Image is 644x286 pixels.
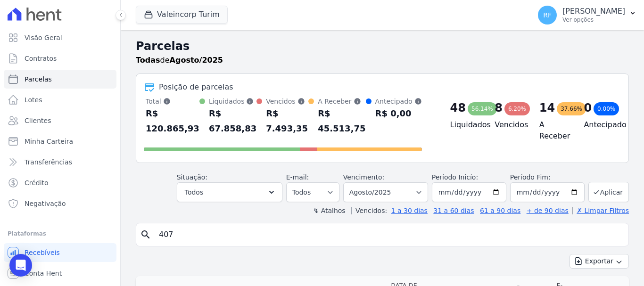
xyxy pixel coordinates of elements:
h4: Antecipado [584,119,613,131]
div: A Receber [318,97,365,106]
strong: Agosto/2025 [170,56,223,65]
div: R$ 0,00 [375,106,422,121]
div: 0 [584,100,592,115]
label: ↯ Atalhos [313,207,345,214]
h4: A Receber [539,119,569,142]
button: Aplicar [588,182,629,202]
button: Todos [177,182,282,202]
span: Todos [185,187,203,198]
p: [PERSON_NAME] [562,7,625,16]
div: R$ 45.513,75 [318,106,365,136]
span: Contratos [25,54,57,63]
i: search [140,229,151,240]
a: ✗ Limpar Filtros [572,207,629,214]
span: Clientes [25,116,51,125]
a: 61 a 90 dias [480,207,520,214]
button: RF [PERSON_NAME] Ver opções [530,2,644,28]
label: Vencimento: [343,173,384,181]
a: Transferências [4,153,116,172]
h4: Liquidados [450,119,480,131]
a: 1 a 30 dias [391,207,428,214]
span: Lotes [25,95,42,105]
div: Vencidos [266,97,308,106]
span: RF [543,12,552,18]
strong: Todas [136,56,160,65]
div: Antecipado [375,97,422,106]
span: Visão Geral [25,33,62,42]
div: 6,20% [504,102,530,115]
a: Crédito [4,173,116,192]
a: Minha Carteira [4,132,116,151]
p: de [136,55,223,66]
div: 37,66% [557,102,586,115]
span: Recebíveis [25,248,60,257]
div: Posição de parcelas [159,82,233,93]
span: Minha Carteira [25,137,73,146]
a: 31 a 60 dias [433,207,474,214]
a: Clientes [4,111,116,130]
div: Plataformas [8,228,113,239]
button: Exportar [570,254,629,269]
p: Ver opções [562,16,625,24]
a: Contratos [4,49,116,68]
a: Conta Hent [4,264,116,283]
div: 8 [495,100,503,115]
label: Período Fim: [510,172,585,182]
div: 14 [539,100,555,115]
label: Situação: [177,173,207,181]
div: Liquidados [209,97,256,106]
label: Período Inicío: [432,173,478,181]
span: Negativação [25,199,66,208]
a: + de 90 dias [527,207,569,214]
div: R$ 120.865,93 [146,106,199,136]
span: Parcelas [25,74,52,84]
label: Vencidos: [351,207,387,214]
div: Total [146,97,199,106]
a: Negativação [4,194,116,213]
div: R$ 67.858,83 [209,106,256,136]
span: Crédito [25,178,49,188]
div: 48 [450,100,466,115]
a: Lotes [4,90,116,109]
span: Conta Hent [25,269,62,278]
a: Parcelas [4,70,116,89]
div: 56,14% [468,102,497,115]
a: Recebíveis [4,243,116,262]
span: Transferências [25,157,72,167]
label: E-mail: [286,173,309,181]
h4: Vencidos [495,119,524,131]
h2: Parcelas [136,38,629,55]
div: 0,00% [594,102,619,115]
a: Visão Geral [4,28,116,47]
div: Open Intercom Messenger [9,254,32,277]
div: R$ 7.493,35 [266,106,308,136]
input: Buscar por nome do lote ou do cliente [153,225,625,244]
button: Valeincorp Turim [136,6,228,24]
